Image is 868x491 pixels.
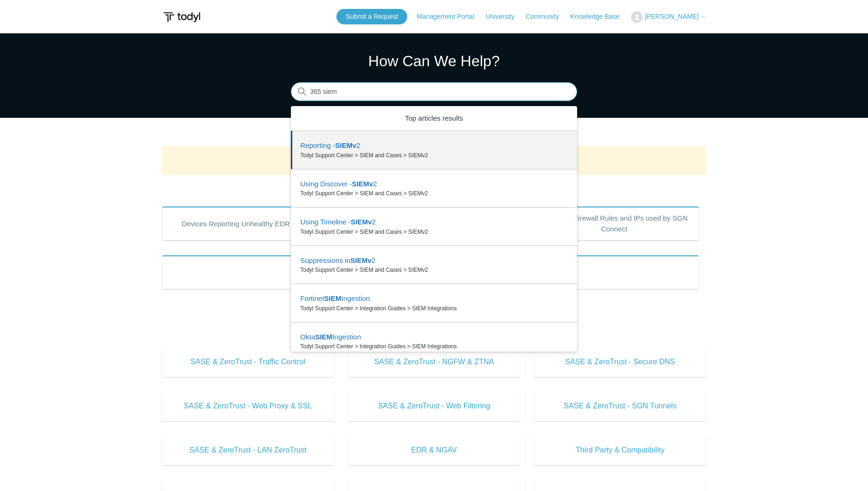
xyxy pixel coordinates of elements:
[176,445,320,456] span: SASE & ZeroTrust - LAN ZeroTrust
[300,333,361,343] zd-autocomplete-title-multibrand: Suggested result 6 Okta SIEM Ingestion
[348,391,520,421] a: SASE & ZeroTrust - Web Filtering
[336,9,407,24] a: Submit a Request
[335,141,356,149] em: SIEMv
[291,50,577,72] h1: How Can We Help?
[548,400,692,412] span: SASE & ZeroTrust - SGN Tunnels
[300,189,568,198] zd-autocomplete-breadcrumbs-multibrand: Todyl Support Center > SIEM and Cases > SIEMv2
[162,327,706,342] h2: Knowledge Base
[362,400,506,412] span: SASE & ZeroTrust - Web Filtering
[291,106,577,131] zd-autocomplete-header: Top articles results
[300,228,568,236] zd-autocomplete-breadcrumbs-multibrand: Todyl Support Center > SIEM and Cases > SIEMv2
[486,12,524,22] a: University
[162,347,334,377] a: SASE & ZeroTrust - Traffic Control
[162,391,334,421] a: SASE & ZeroTrust - Web Proxy & SSL
[362,356,506,368] span: SASE & ZeroTrust - NGFW & ZTNA
[534,435,706,465] a: Third Party & Compatibility
[176,400,320,412] span: SASE & ZeroTrust - Web Proxy & SSL
[300,218,376,228] zd-autocomplete-title-multibrand: Suggested result 3 Using Timeline - SIEMv2
[300,180,377,190] zd-autocomplete-title-multibrand: Suggested result 2 Using Discover - SIEMv2
[162,183,706,198] h2: Popular Articles
[324,294,342,302] em: SIEM
[291,83,577,101] input: Search
[348,435,520,465] a: EDR & NGAV
[645,13,699,20] span: [PERSON_NAME]
[300,266,568,274] zd-autocomplete-breadcrumbs-multibrand: Todyl Support Center > SIEM and Cases > SIEMv2
[300,342,568,351] zd-autocomplete-breadcrumbs-multibrand: Todyl Support Center > Integration Guides > SIEM Integrations
[534,391,706,421] a: SASE & ZeroTrust - SGN Tunnels
[417,12,484,22] a: Management Portal
[162,255,699,289] a: Product Updates
[350,256,372,264] em: SIEMv
[571,12,629,22] a: Knowledge Base
[162,207,332,240] a: Devices Reporting Unhealthy EDR States
[162,435,334,465] a: SASE & ZeroTrust - LAN ZeroTrust
[529,207,699,240] a: Outbound Firewall Rules and IPs used by SGN Connect
[300,151,568,160] zd-autocomplete-breadcrumbs-multibrand: Todyl Support Center > SIEM and Cases > SIEMv2
[631,11,706,23] button: [PERSON_NAME]
[300,304,568,313] zd-autocomplete-breadcrumbs-multibrand: Todyl Support Center > Integration Guides > SIEM Integrations
[162,8,202,26] img: Todyl Support Center Help Center home page
[362,445,506,456] span: EDR & NGAV
[548,445,692,456] span: Third Party & Compatibility
[348,347,520,377] a: SASE & ZeroTrust - NGFW & ZTNA
[534,347,706,377] a: SASE & ZeroTrust - Secure DNS
[526,12,569,22] a: Community
[300,294,370,304] zd-autocomplete-title-multibrand: Suggested result 5 Fortinet SIEM Ingestion
[352,180,373,188] em: SIEMv
[351,218,372,226] em: SIEMv
[315,333,333,341] em: SIEM
[176,356,320,368] span: SASE & ZeroTrust - Traffic Control
[300,141,360,151] zd-autocomplete-title-multibrand: Suggested result 1 Reporting - SIEMv2
[548,356,692,368] span: SASE & ZeroTrust - Secure DNS
[300,256,375,266] zd-autocomplete-title-multibrand: Suggested result 4 Suppressions in SIEMv2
